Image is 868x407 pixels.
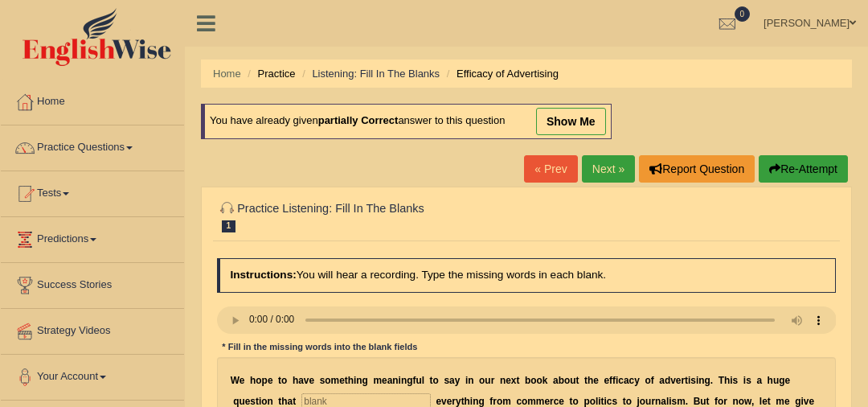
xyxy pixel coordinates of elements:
[293,375,298,386] b: h
[733,375,739,386] b: s
[412,375,416,386] b: f
[623,396,626,407] b: t
[730,375,732,386] b: i
[407,375,412,386] b: g
[723,396,727,407] b: r
[441,396,447,407] b: v
[536,396,545,407] b: m
[655,396,661,407] b: n
[743,375,746,386] b: i
[690,375,696,386] b: s
[681,375,685,386] b: r
[449,375,455,386] b: a
[465,375,468,386] b: i
[456,396,461,407] b: y
[217,340,423,354] div: * Fill in the missing words into the blank fields
[1,217,184,257] a: Predictions
[222,220,236,232] span: 1
[639,155,755,183] button: Report Question
[525,375,530,386] b: b
[733,396,739,407] b: n
[714,396,718,407] b: f
[564,375,570,386] b: o
[278,396,281,407] b: t
[382,375,387,386] b: e
[506,375,511,386] b: e
[640,396,645,407] b: o
[356,375,362,386] b: n
[612,396,617,407] b: s
[522,396,527,407] b: o
[516,396,522,407] b: c
[762,396,768,407] b: e
[461,396,465,407] b: t
[1,309,184,349] a: Strategy Videos
[392,375,398,386] b: n
[746,375,751,386] b: s
[735,6,751,22] span: 0
[443,66,559,81] li: Efficacy of Advertising
[795,396,800,407] b: g
[719,375,724,386] b: T
[239,396,244,407] b: u
[331,375,340,386] b: m
[497,396,502,407] b: o
[213,68,241,80] a: Home
[387,375,393,386] b: a
[573,396,579,407] b: o
[473,396,478,407] b: n
[582,155,635,183] a: Next »
[230,269,296,281] b: Instructions:
[634,375,640,386] b: y
[339,375,345,386] b: e
[320,375,325,386] b: s
[362,375,368,386] b: g
[724,375,730,386] b: h
[756,375,762,386] b: a
[281,396,287,407] b: h
[1,171,184,212] a: Tests
[604,375,609,386] b: e
[700,396,706,407] b: u
[1,80,184,120] a: Home
[773,375,779,386] b: u
[626,396,632,407] b: o
[259,396,261,407] b: i
[570,375,575,386] b: u
[751,396,754,407] b: ,
[250,396,256,407] b: s
[493,396,497,407] b: r
[465,396,470,407] b: h
[256,375,261,386] b: o
[261,396,267,407] b: o
[262,375,268,386] b: p
[240,375,245,386] b: e
[685,375,688,386] b: t
[609,375,612,386] b: f
[645,396,651,407] b: u
[217,258,837,292] h4: You will hear a recording. Type the missing words in each blank.
[268,375,273,386] b: e
[478,396,484,407] b: g
[645,375,650,386] b: o
[607,396,612,407] b: c
[784,375,790,386] b: e
[588,375,593,386] b: h
[256,396,259,407] b: t
[233,396,239,407] b: q
[688,375,690,386] b: i
[784,396,790,407] b: e
[559,375,564,386] b: b
[524,155,577,183] a: « Prev
[527,396,536,407] b: m
[676,375,682,386] b: e
[604,396,607,407] b: i
[601,396,604,407] b: t
[570,396,573,407] b: t
[584,375,588,386] b: t
[677,396,686,407] b: m
[553,375,559,386] b: a
[661,396,666,407] b: a
[665,375,670,386] b: d
[800,396,803,407] b: i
